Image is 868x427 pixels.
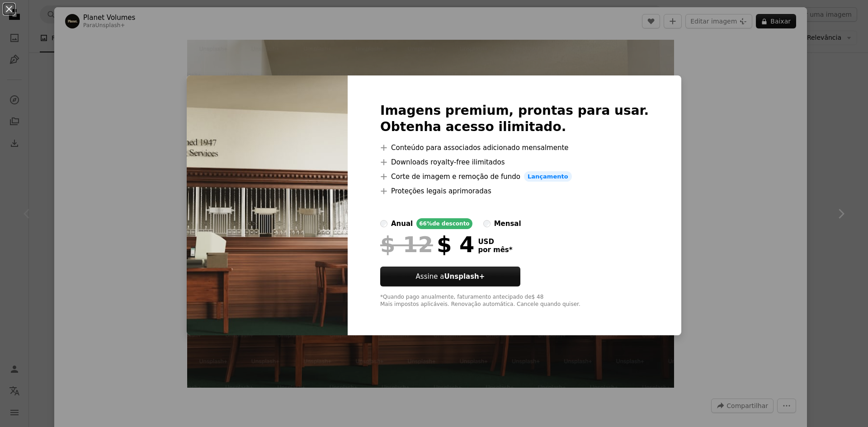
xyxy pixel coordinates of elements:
[380,186,649,197] li: Proteções legais aprimoradas
[187,75,348,336] img: premium_photo-1755156428545-65fb741f4272
[483,220,491,227] input: mensal
[380,233,433,256] span: $ 12
[391,218,413,229] div: anual
[380,233,474,256] div: $ 4
[478,246,512,254] span: por mês *
[380,267,520,286] button: Assine aUnsplash+
[478,238,512,246] span: USD
[494,218,521,229] div: mensal
[524,171,572,182] span: Lançamento
[380,142,649,153] li: Conteúdo para associados adicionado mensalmente
[380,103,649,135] h2: Imagens premium, prontas para usar. Obtenha acesso ilimitado.
[416,218,472,229] div: 66% de desconto
[380,294,649,308] div: *Quando pago anualmente, faturamento antecipado de $ 48 Mais impostos aplicáveis. Renovação autom...
[380,220,387,227] input: anual66%de desconto
[380,171,649,182] li: Corte de imagem e remoção de fundo
[380,157,649,168] li: Downloads royalty-free ilimitados
[444,272,485,281] strong: Unsplash+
